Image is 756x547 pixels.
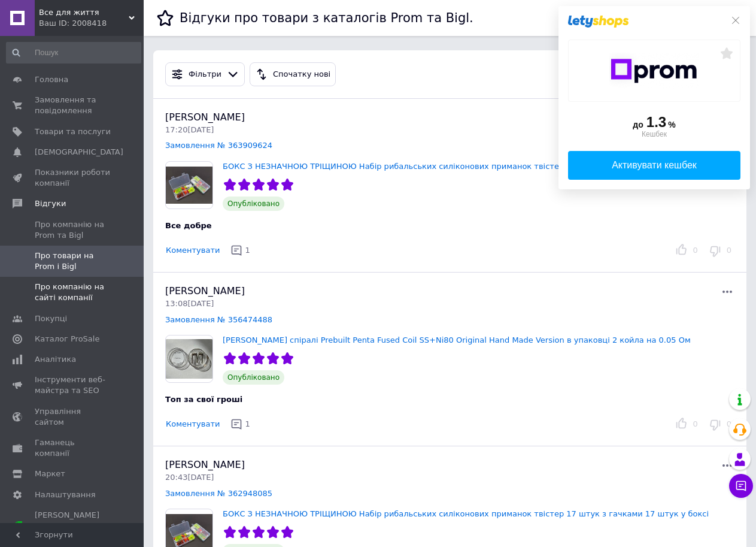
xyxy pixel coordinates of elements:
span: Про компанію на Prom та Bigl [35,219,111,241]
div: Ваш ID: 2008418 [39,18,144,29]
a: Замовлення № 356474488 [165,315,272,324]
a: БОКС З НЕЗНАЧНОЮ ТРІЩИНОЮ Набір рибальських силіконових приманок твістер 17 штук з гачками 17 шту... [223,509,709,518]
span: Головна [35,74,68,85]
button: 1 [227,241,255,260]
button: Чат з покупцем [729,474,753,498]
span: Все добре [165,221,212,230]
span: Товари та послуги [35,126,111,137]
span: Про компанію на сайті компанії [35,282,111,303]
span: Управління сайтом [35,406,111,428]
span: Все для життя [39,7,129,18]
img: Койли спіралі Prebuilt Penta Fused Coil SS+Ni80 Original Hand Made Version в упаковці 2 койла на ... [166,336,212,382]
span: Каталог ProSale [35,334,99,344]
span: Відгуки [35,198,66,209]
button: Спочатку нові [250,62,336,86]
span: Замовлення та повідомлення [35,95,111,116]
button: Коментувати [165,244,220,257]
h1: Відгуки про товари з каталогів Prom та Bigl. [180,11,473,25]
a: Замовлення № 362948085 [165,489,272,498]
img: БОКС З НЕЗНАЧНОЮ ТРІЩИНОЮ Набір рибальських силіконових приманок твістер 17 штук з гачками 17 шту... [166,162,212,208]
span: [PERSON_NAME] та рахунки [35,510,111,543]
span: Маркет [35,469,65,479]
span: 1 [245,246,250,255]
span: Опубліковано [223,197,284,211]
span: [PERSON_NAME] [165,111,245,123]
button: 1 [227,415,255,434]
span: Опубліковано [223,370,284,385]
div: Спочатку нові [271,68,333,81]
span: Показники роботи компанії [35,167,111,189]
a: Замовлення № 363909624 [165,141,272,150]
span: 20:43[DATE] [165,473,214,482]
span: [DEMOGRAPHIC_DATA] [35,147,123,158]
span: Покупці [35,313,67,324]
button: Коментувати [165,418,220,431]
span: 1 [245,419,250,428]
span: Інструменти веб-майстра та SEO [35,374,111,396]
div: Фільтри [186,68,224,81]
button: Фільтри [165,62,245,86]
input: Пошук [6,42,141,64]
span: Про товари на Prom і Bigl [35,250,111,272]
span: 13:08[DATE] [165,299,214,308]
span: Топ за свої гроші [165,395,242,404]
span: Аналітика [35,354,76,365]
span: [PERSON_NAME] [165,285,245,297]
a: БОКС З НЕЗНАЧНОЮ ТРІЩИНОЮ Набір рибальських силіконових приманок твістер 17 штук з гачками 17 шту... [223,162,709,171]
span: 17:20[DATE] [165,125,214,134]
span: Налаштування [35,489,96,500]
span: Гаманець компанії [35,437,111,459]
a: [PERSON_NAME] спіралі Prebuilt Penta Fused Coil SS+Ni80 Original Hand Made Version в упаковці 2 к... [223,336,691,344]
span: [PERSON_NAME] [165,459,245,470]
